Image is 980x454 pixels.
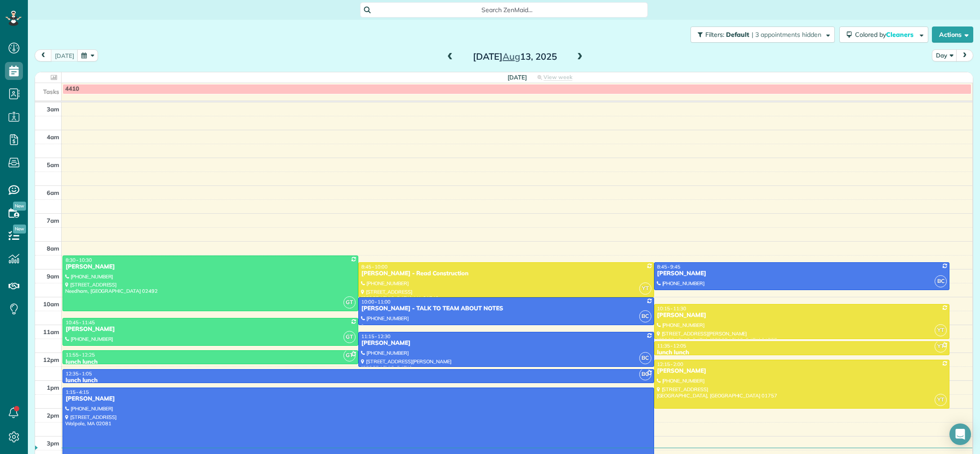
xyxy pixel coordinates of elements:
span: 4410 [65,85,79,93]
span: New [13,225,26,234]
span: 8:45 - 9:45 [657,264,681,270]
div: Open Intercom Messenger [949,423,971,445]
span: 5am [47,161,59,168]
span: BC [639,368,651,380]
span: 6am [47,189,59,196]
button: next [956,49,973,62]
span: Filters: [705,31,724,39]
div: [PERSON_NAME] [657,367,947,375]
span: 12:35 - 1:05 [66,370,92,377]
div: [PERSON_NAME] [65,263,356,271]
button: Filters: Default | 3 appointments hidden [690,26,835,43]
span: BC [639,310,651,322]
span: | 3 appointments hidden [752,31,821,39]
button: [DATE] [51,49,78,62]
span: BC [639,352,651,364]
span: [DATE] [508,74,527,81]
div: lunch lunch [657,349,947,357]
a: Filters: Default | 3 appointments hidden [686,26,835,43]
button: Day [932,49,957,62]
h2: [DATE] 13, 2025 [459,52,571,62]
span: 10am [43,300,59,308]
span: 10:45 - 11:45 [66,319,95,326]
span: GT [343,331,356,343]
span: 12pm [43,356,59,363]
span: View week [543,74,572,81]
span: 2pm [47,412,59,419]
button: prev [35,49,52,62]
div: [PERSON_NAME] [65,326,356,333]
span: 10:15 - 11:30 [657,305,686,312]
span: New [13,202,26,211]
span: BC [935,275,947,287]
div: [PERSON_NAME] [361,339,651,347]
span: 1:15 - 4:15 [66,389,89,395]
span: Default [726,31,750,39]
span: 8am [47,245,59,252]
span: 1pm [47,384,59,391]
span: 3pm [47,440,59,447]
span: Cleaners [886,31,915,39]
div: [PERSON_NAME] - Read Construction [361,270,651,278]
span: Aug [503,51,520,62]
span: 8:30 - 10:30 [66,257,92,263]
div: lunch lunch [65,358,356,366]
span: 11am [43,328,59,335]
button: Colored byCleaners [839,26,928,43]
div: [PERSON_NAME] [657,270,947,278]
span: 4am [47,133,59,141]
span: 10:00 - 11:00 [361,299,391,305]
span: 7am [47,217,59,224]
span: GT [343,296,356,309]
span: YT [935,394,947,406]
span: 11:15 - 12:30 [361,333,391,339]
span: YT [935,324,947,336]
span: 8:45 - 10:00 [361,264,388,270]
span: YT [639,282,651,295]
span: 11:35 - 12:05 [657,343,686,349]
span: 9am [47,273,59,280]
div: [PERSON_NAME] [657,312,947,319]
span: 12:15 - 2:00 [657,361,683,367]
div: [PERSON_NAME] - TALK TO TEAM ABOUT NOTES [361,305,651,313]
span: 3am [47,106,59,113]
div: lunch lunch [65,377,651,384]
span: 11:55 - 12:25 [66,352,95,358]
div: [PERSON_NAME] [65,395,651,403]
span: YT [935,340,947,353]
span: Colored by [855,31,917,39]
span: GT [343,349,356,361]
button: Actions [932,26,973,43]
